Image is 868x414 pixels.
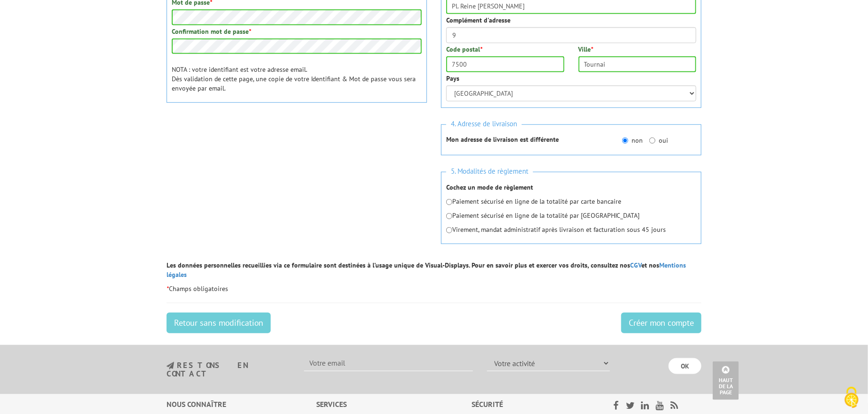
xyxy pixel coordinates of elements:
input: oui [649,138,655,144]
div: Services [316,399,472,410]
input: Créer mon compte [621,313,701,333]
p: Virement, mandat administratif après livraison et facturation sous 45 jours [446,225,696,234]
h3: restons en contact [167,361,290,378]
input: OK [669,358,701,374]
iframe: reCAPTCHA [167,119,309,156]
a: Haut de la page [713,361,739,400]
img: newsletter.jpg [167,362,174,370]
span: 5. Modalités de règlement [446,165,533,178]
p: NOTA : votre identifiant est votre adresse email. Dès validation de cette page, une copie de votr... [172,65,422,93]
label: Pays [446,74,459,83]
label: Code postal [446,45,482,54]
div: Nous connaître [167,399,316,410]
a: Mentions légales [167,261,686,279]
p: Champs obligatoires [167,284,701,293]
label: Complément d'adresse [446,15,510,25]
label: non [622,136,643,145]
a: Retour sans modification [167,313,271,333]
label: Ville [579,45,594,54]
input: Votre email [304,355,473,371]
input: non [622,138,628,144]
strong: Cochez un mode de règlement [446,183,533,192]
strong: Les données personnelles recueillies via ce formulaire sont destinées à l’usage unique de Visual-... [167,261,686,279]
button: Cookies (fenêtre modale) [835,382,868,414]
span: 4. Adresse de livraison [446,118,522,130]
div: Sécurité [472,399,589,410]
p: Paiement sécurisé en ligne de la totalité par carte bancaire [446,197,696,206]
label: oui [649,136,668,145]
img: Cookies (fenêtre modale) [840,386,863,409]
label: Confirmation mot de passe [172,27,251,36]
strong: Mon adresse de livraison est différente [446,135,559,144]
p: Paiement sécurisé en ligne de la totalité par [GEOGRAPHIC_DATA] [446,211,696,220]
a: CGV [630,261,641,269]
